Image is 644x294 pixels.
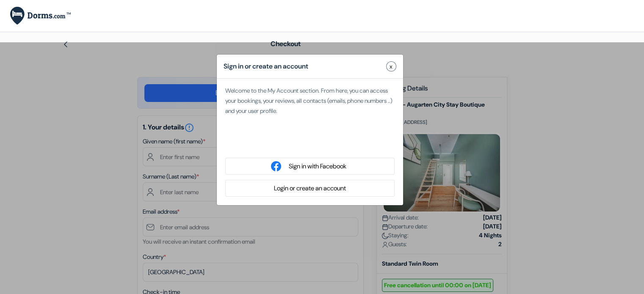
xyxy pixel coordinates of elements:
[271,161,281,171] img: facebook_login.svg
[224,61,308,71] h5: Sign in or create an account
[271,39,301,48] span: Checkout
[386,61,396,71] button: Close
[10,7,71,25] img: Dorms.com
[225,87,392,115] span: Welcome to the My Account section. From here, you can access your bookings, your reviews, all con...
[62,41,69,48] img: left_arrow.svg
[271,183,348,194] button: Login or create an account
[286,161,349,172] button: Sign in with Facebook
[390,62,392,71] span: x
[221,135,399,154] iframe: Botón Iniciar sesión con Google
